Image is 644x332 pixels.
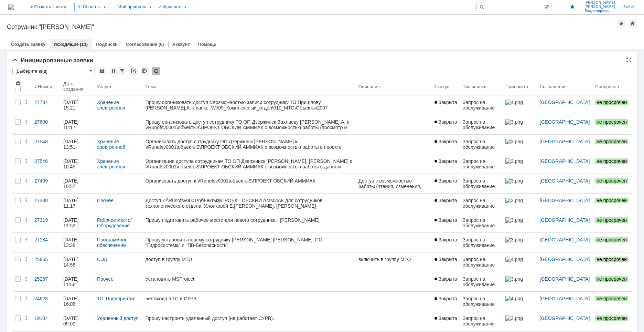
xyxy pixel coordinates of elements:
[505,84,529,89] div: Приоритет
[32,174,61,193] a: 27409
[540,257,590,262] a: [GEOGRAPHIC_DATA]
[503,154,537,174] a: 3.png
[584,1,615,5] span: [PERSON_NAME]
[595,237,628,242] span: не просрочен
[80,42,88,47] div: (13)
[540,139,590,144] a: [GEOGRAPHIC_DATA]
[460,252,503,272] a: Запрос на обслуживание
[592,194,632,213] a: не просрочен
[8,4,14,10] a: Перейти на домашнюю страницу
[460,272,503,291] a: Запрос на обслуживание
[23,315,29,321] div: Действия
[12,57,93,64] span: Инициированные заявки
[172,42,190,47] a: Аккаунт
[432,95,460,115] a: Закрыта
[143,233,356,252] a: Прошу установить новому сотруднику [PERSON_NAME] [PERSON_NAME]. ПО "Гидросистема" и "ПВ-Безопасно...
[432,194,460,213] a: Закрыта
[146,198,353,209] div: Доступ к \\Runofsv0001\объекты$\ПРОЕКТ ОБСКИЙ АММИАК для сотрудников технологического отдела Хлоп...
[463,84,486,89] div: Тип заявки
[592,154,632,174] a: не просрочен
[63,198,80,209] div: [DATE] 11:17
[595,100,628,105] span: не просрочен
[592,213,632,232] a: не просрочен
[434,198,457,203] span: Закрыта
[96,42,118,47] a: Подписки
[503,174,537,193] a: 3.png
[629,19,637,28] div: Сделать домашней страницей
[505,257,523,262] img: 4.png
[23,257,29,262] div: Действия
[432,292,460,311] a: Закрыта
[152,67,160,75] div: Обновлять список
[23,198,29,203] div: Действия
[126,42,158,47] a: Согласования
[460,292,503,311] a: Запрос на обслуживание
[595,296,628,301] span: не просрочен
[505,139,523,144] img: 3.png
[61,78,94,95] th: Дата создания
[434,158,457,164] span: Закрыта
[540,296,590,301] a: [GEOGRAPHIC_DATA]
[146,178,353,184] div: Организовать доступ к \\Runofsv0001\объекты$\ПРОЕКТ ОБСКИЙ АММИАК
[97,198,114,203] a: Прочее
[463,198,500,209] div: Запрос на обслуживание
[61,154,94,174] a: [DATE] 10:45
[432,272,460,291] a: Закрыта
[34,139,58,144] div: 27548
[146,315,353,321] div: Прошу настроить удаленный доступ (не работает СУРВ).
[34,257,58,262] div: 25865
[463,237,500,248] div: Запрос на обслуживание
[505,158,523,164] img: 3.png
[460,311,503,331] a: Запрос на обслуживание
[434,139,457,144] span: Закрыта
[146,237,353,248] div: Прошу установить новому сотруднику [PERSON_NAME] [PERSON_NAME]. ПО "Гидросистема" и "ПВ-Безопасно...
[540,178,590,184] a: [GEOGRAPHIC_DATA]
[592,135,632,154] a: не просрочен
[97,158,127,175] a: Хранение электронной информации
[8,4,14,10] img: logo
[63,139,80,150] div: [DATE] 13:51
[592,272,632,291] a: не просрочен
[503,95,537,115] a: 4.png
[61,292,94,311] a: [DATE] 16:08
[54,42,79,47] a: Исходящие
[463,276,500,287] div: Запрос на обслуживание
[505,217,523,223] img: 3.png
[434,237,457,242] span: Закрыта
[146,100,353,111] div: Прошу организовать доступ с возможностью записи сотруднику ТО Пришлову [PERSON_NAME].А. к папке: ...
[23,296,29,301] div: Действия
[143,135,356,154] a: Организовать доступ сотруднику ОП Дзержинск [PERSON_NAME] к \\Runofsv0001\объекты$\ПРОЕКТ ОБСКИЙ ...
[540,315,590,321] a: [GEOGRAPHIC_DATA]
[460,233,503,252] a: Запрос на обслуживание
[503,78,537,95] th: Приоритет
[434,296,457,301] span: Закрыта
[61,233,94,252] a: [DATE] 13:38
[595,276,628,282] span: не просрочен
[63,237,80,248] div: [DATE] 13:38
[505,237,523,242] img: 3.png
[143,252,356,272] a: доступ в группу МТО
[432,174,460,193] a: Закрыта
[540,158,590,164] a: [GEOGRAPHIC_DATA]
[505,198,523,203] img: 3.png
[460,95,503,115] a: Запрос на обслуживание
[503,292,537,311] a: 4.png
[97,100,127,116] a: Хранение электронной информации
[460,174,503,193] a: Запрос на обслуживание
[432,154,460,174] a: Закрыта
[460,194,503,213] a: Запрос на обслуживание
[432,252,460,272] a: Закрыта
[592,233,632,252] a: не просрочен
[463,158,500,169] div: Запрос на обслуживание
[595,139,628,144] span: не просрочен
[434,315,457,321] span: Закрыта
[7,23,617,30] div: Сотрудник "[PERSON_NAME]"
[98,67,106,75] div: Сохранить вид
[463,100,500,111] div: Запрос на обслуживание
[463,119,500,130] div: Запрос на обслуживание
[146,257,353,262] div: доступ в группу МТО
[146,276,353,282] div: Установить MSProject
[97,296,136,301] a: 1С: Предприятие
[432,78,460,95] th: Статус
[97,257,107,262] a: СЭД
